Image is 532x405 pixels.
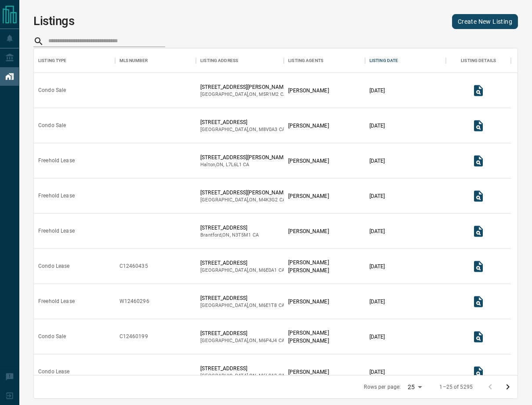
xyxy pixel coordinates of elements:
p: [DATE] [369,192,385,200]
div: MLS Number [115,48,196,73]
p: [STREET_ADDRESS] [200,118,285,126]
p: [STREET_ADDRESS] [200,224,259,232]
p: [DATE] [369,157,385,165]
div: 25 [404,381,425,394]
p: [STREET_ADDRESS] [200,259,285,267]
p: Halton , ON , CA [200,161,288,168]
div: W12460296 [119,298,149,305]
p: [GEOGRAPHIC_DATA] , ON , CA [200,267,285,274]
p: [GEOGRAPHIC_DATA] , ON , CA [200,197,288,204]
p: [STREET_ADDRESS][PERSON_NAME] [200,189,288,197]
span: m6l0a2 [259,373,277,379]
p: [GEOGRAPHIC_DATA] , ON , CA [200,302,285,309]
div: Freehold Lease [38,192,75,200]
p: [GEOGRAPHIC_DATA] , ON , CA [200,337,285,344]
p: [STREET_ADDRESS][PERSON_NAME] [200,83,288,91]
button: Go to next page [499,378,517,396]
p: [PERSON_NAME] [288,157,329,165]
div: Condo Sale [38,122,66,129]
p: [PERSON_NAME] [288,266,329,274]
span: m8v0a3 [259,127,278,132]
div: Freehold Lease [38,157,75,164]
p: [PERSON_NAME] [288,368,329,376]
p: [GEOGRAPHIC_DATA] , ON , CA [200,372,285,379]
div: MLS Number [119,48,148,73]
button: View Listing Details [470,363,487,381]
p: Rows per page: [364,383,401,391]
a: Create New Listing [452,14,518,29]
p: [PERSON_NAME] [288,87,329,95]
div: Listing Agents [288,48,323,73]
p: [GEOGRAPHIC_DATA] , ON , CA [200,91,288,98]
div: Condo Lease [38,263,69,270]
p: [STREET_ADDRESS][PERSON_NAME] [200,153,288,161]
p: [PERSON_NAME] [288,329,329,337]
p: [STREET_ADDRESS] [200,329,285,337]
span: m5r1m2 [259,91,279,97]
button: View Listing Details [470,258,487,275]
p: [GEOGRAPHIC_DATA] , ON , CA [200,126,285,133]
div: Condo Sale [38,333,66,340]
div: Listing Date [365,48,446,73]
p: [DATE] [369,227,385,235]
p: [DATE] [369,87,385,95]
p: [PERSON_NAME] [288,259,329,266]
h1: Listings [33,14,75,28]
div: C12460199 [119,333,148,340]
div: Listing Address [196,48,284,73]
button: View Listing Details [470,82,487,99]
div: Listing Agents [284,48,365,73]
div: Listing Details [446,48,511,73]
p: [DATE] [369,122,385,130]
div: Freehold Lease [38,298,75,305]
button: View Listing Details [470,117,487,135]
p: [PERSON_NAME] [288,298,329,306]
span: m4k3g2 [259,197,278,203]
span: m6p4j4 [259,338,277,343]
div: Listing Type [38,48,67,73]
div: Freehold Lease [38,227,75,235]
p: 1–25 of 5295 [439,383,473,391]
p: [PERSON_NAME] [288,122,329,130]
p: [DATE] [369,368,385,376]
p: Brantford , ON , CA [200,232,259,239]
button: View Listing Details [470,152,487,170]
div: Listing Date [369,48,398,73]
p: [PERSON_NAME] [288,192,329,200]
p: [DATE] [369,298,385,306]
p: [DATE] [369,333,385,341]
span: n3t5m1 [232,232,251,238]
span: m6e1t8 [259,303,277,308]
p: [STREET_ADDRESS] [200,294,285,302]
div: Condo Lease [38,368,69,376]
button: View Listing Details [470,293,487,310]
p: [PERSON_NAME] [288,227,329,235]
span: l7l6l1 [226,162,242,168]
button: View Listing Details [470,328,487,346]
div: C12460435 [119,263,148,270]
button: View Listing Details [470,223,487,240]
p: [DATE] [369,263,385,270]
span: m6e0a1 [259,267,277,273]
div: Listing Details [461,48,496,73]
p: [STREET_ADDRESS] [200,365,285,372]
div: Condo Sale [38,87,66,94]
button: View Listing Details [470,187,487,205]
p: [PERSON_NAME] [288,337,329,345]
div: Listing Type [34,48,115,73]
div: Listing Address [200,48,238,73]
